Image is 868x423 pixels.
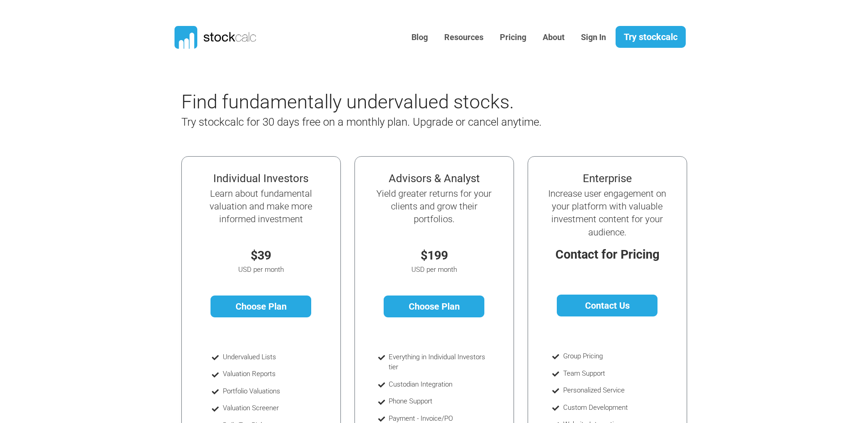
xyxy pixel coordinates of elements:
a: Choose Plan [211,296,311,317]
p: $199 [374,246,495,265]
li: Team Support [563,368,659,379]
li: Personalized Service [563,385,659,396]
li: Undervalued Lists [223,352,314,362]
h4: Enterprise [547,172,668,185]
a: Blog [405,26,435,49]
h5: Learn about fundamental valuation and make more informed investment [200,187,322,226]
li: Custodian Integration [389,379,487,390]
h4: Try stockcalc for 30 days free on a monthly plan. Upgrade or cancel anytime. [181,116,601,129]
li: Portfolio Valuations [223,386,314,397]
a: Choose Plan [384,296,484,317]
h4: Advisors & Analyst [374,172,495,185]
h5: Yield greater returns for your clients and grow their portfolios. [374,187,495,226]
a: Resources [437,26,490,49]
p: USD per month [200,265,322,275]
li: Valuation Screener [223,403,314,413]
h4: Individual Investors [200,172,322,185]
li: Valuation Reports [223,369,314,379]
p: $39 [200,246,322,265]
li: Group Pricing [563,351,659,362]
h2: Find fundamentally undervalued stocks. [181,91,601,113]
li: Custom Development [563,403,659,413]
a: Contact Us [557,295,657,316]
li: Phone Support [389,396,487,407]
p: USD per month [374,265,495,275]
h5: Increase user engagement on your platform with valuable investment content for your audience. [547,187,668,239]
li: Everything in Individual Investors tier [389,352,487,372]
a: Pricing [493,26,533,49]
a: About [536,26,571,49]
p: Contact for Pricing [547,245,668,264]
a: Sign In [574,26,613,49]
a: Try stockcalc [616,26,686,48]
